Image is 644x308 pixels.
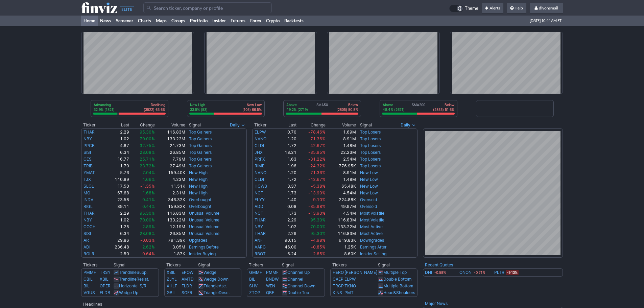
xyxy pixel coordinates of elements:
div: SMA200 [382,102,455,113]
td: 6.34 [105,230,129,237]
a: TriangleAsc. [204,283,227,288]
span: -0.03% [140,238,155,243]
span: 95.30% [140,129,155,135]
td: 17.50 [105,183,129,190]
a: NVNO [255,170,266,175]
span: -42.67% [308,143,326,148]
a: CAEP [333,277,343,282]
p: (105) 66.5% [242,107,262,112]
a: XBIL [167,270,175,275]
a: Portfolio [188,16,210,26]
td: 49.97M [326,203,356,210]
span: [DATE] 10:44 AM ET [530,16,562,26]
td: 6.34 [105,149,129,156]
a: Top Losers [360,129,381,135]
a: Multiple Bottom [383,283,413,288]
span: Trendline [119,270,137,275]
td: 67.68 [105,190,129,196]
a: Unusual Volume [189,231,219,236]
a: ADD [255,204,263,209]
a: Horizontal S/R [119,283,146,288]
a: INDV [84,197,93,202]
td: 29.86 [105,237,129,244]
span: 95.30% [310,217,326,222]
td: 7.79M [155,156,186,163]
td: 116.83M [326,230,356,237]
a: NBY [84,136,92,141]
a: Most Active [360,231,383,236]
span: -24.32% [308,163,326,168]
a: ADI [84,244,90,250]
span: 2.62% [142,244,155,250]
a: Top Losers [360,163,381,168]
a: Unusual Volume [189,217,219,222]
a: Channel [287,277,303,282]
td: 1.72 [277,176,297,183]
button: Signals interval [228,122,247,128]
td: 8.91M [326,169,356,176]
td: 6.24 [277,251,297,258]
p: Advancing [94,102,115,107]
th: Ticker [81,122,105,128]
p: 32.9% (1821) [94,107,115,112]
a: Alerts [482,3,503,14]
td: 5.76 [105,169,129,176]
a: New Low [360,184,378,189]
a: PPCB [84,143,95,148]
a: HERO [333,270,344,275]
td: 26.85M [155,149,186,156]
a: Futures [228,16,248,26]
a: News [98,16,114,26]
a: Wedge Down [204,277,229,282]
td: 346.32K [155,196,186,203]
a: New High [189,170,208,175]
a: MO [84,190,90,195]
a: Top Losers [360,143,381,148]
a: SISI [84,231,91,236]
span: 28.08% [140,150,155,155]
td: 1.20 [277,169,297,176]
a: Multiple Top [383,270,407,275]
a: TrendlineResist. [119,277,149,282]
a: Top Gainers [189,163,212,168]
span: Signal [189,122,201,128]
a: OPER [100,283,111,288]
a: THAR [84,129,95,135]
th: Last [277,122,297,128]
a: dlyonsmail [530,3,563,14]
span: -35.98% [308,204,326,209]
td: 0.08 [277,203,297,210]
a: ELPW [255,129,266,135]
p: 33.5% (53) [190,107,208,112]
td: 3.37 [277,183,297,190]
td: 140.89 [105,176,129,183]
span: 70.00% [140,217,155,222]
a: TriangleDesc. [204,290,230,295]
td: 1.25 [105,223,129,230]
span: 7.04% [142,170,155,175]
span: Signal [360,122,372,128]
a: New Low [360,170,378,175]
a: Wedge Up [119,290,138,295]
a: PMMF [266,270,279,275]
span: 23.72% [140,163,155,168]
td: 18.21 [277,149,297,156]
a: Unusual Volume [189,224,219,229]
span: 4.66% [142,177,155,182]
a: AMTD [182,277,194,282]
a: Top Gainers [189,129,212,135]
a: Top Losers [360,157,381,162]
a: Top Gainers [189,150,212,155]
span: 0.41% [142,197,155,202]
a: THAR [84,211,95,216]
td: 776.95K [326,163,356,169]
td: 2.29 [105,210,129,217]
td: 2.54M [326,156,356,163]
span: -1.35% [140,184,155,189]
a: Theme [449,5,478,12]
td: 1.63 [277,156,297,163]
a: BIL [249,277,255,282]
a: RBOT [255,251,266,256]
button: Signals interval [399,122,418,128]
a: JHX [255,150,263,155]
